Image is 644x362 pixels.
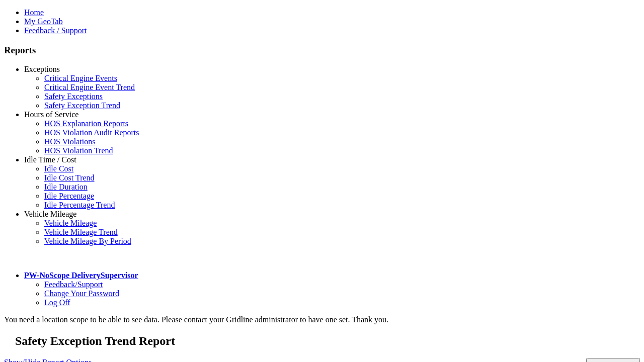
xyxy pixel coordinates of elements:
[44,101,120,110] a: Safety Exception Trend
[24,210,76,218] a: Vehicle Mileage
[24,26,87,35] a: Feedback / Support
[44,92,103,101] a: Safety Exceptions
[44,128,139,137] a: HOS Violation Audit Reports
[4,45,640,56] h3: Reports
[4,315,640,324] div: You need a location scope to be able to see data. Please contact your Gridline administrator to h...
[44,298,70,307] a: Log Off
[24,8,44,17] a: Home
[44,146,113,155] a: HOS Violation Trend
[15,334,640,348] h2: Safety Exception Trend Report
[24,65,60,73] a: Exceptions
[44,237,131,245] a: Vehicle Mileage By Period
[44,137,95,146] a: HOS Violations
[24,17,63,26] a: My GeoTab
[44,280,103,289] a: Feedback/Support
[44,74,117,82] a: Critical Engine Events
[44,119,128,128] a: HOS Explanation Reports
[44,289,119,298] a: Change Your Password
[24,110,78,119] a: Hours of Service
[44,164,73,173] a: Idle Cost
[44,219,97,227] a: Vehicle Mileage
[44,228,118,236] a: Vehicle Mileage Trend
[44,173,95,182] a: Idle Cost Trend
[24,271,138,280] a: PW-NoScope DeliverySupervisor
[44,201,115,209] a: Idle Percentage Trend
[24,155,76,164] a: Idle Time / Cost
[44,183,88,191] a: Idle Duration
[44,83,135,92] a: Critical Engine Event Trend
[44,192,94,200] a: Idle Percentage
